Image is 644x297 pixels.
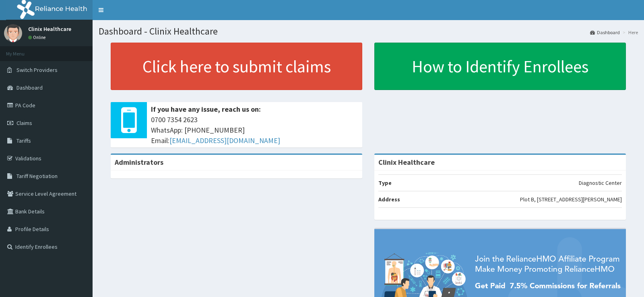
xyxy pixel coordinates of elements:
[169,136,280,145] a: [EMAIL_ADDRESS][DOMAIN_NAME]
[111,43,362,90] a: Click here to submit claims
[17,66,58,74] span: Switch Providers
[520,195,622,203] p: Plot B, [STREET_ADDRESS][PERSON_NAME]
[621,29,638,36] li: Here
[17,137,31,144] span: Tariffs
[378,158,435,167] strong: Clinix Healthcare
[17,84,43,91] span: Dashboard
[378,179,392,186] b: Type
[17,119,32,127] span: Claims
[590,29,620,36] a: Dashboard
[579,179,622,187] p: Diagnostic Center
[151,115,358,145] span: 0700 7354 2623 WhatsApp: [PHONE_NUMBER] Email:
[115,158,163,167] b: Administrators
[99,26,638,37] h1: Dashboard - Clinix Healthcare
[151,104,261,114] b: If you have any issue, reach us on:
[17,172,58,180] span: Tariff Negotiation
[378,196,400,203] b: Address
[28,26,71,32] p: Clinix Healthcare
[4,24,22,42] img: User Image
[374,43,626,90] a: How to Identify Enrollees
[28,35,47,40] a: Online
